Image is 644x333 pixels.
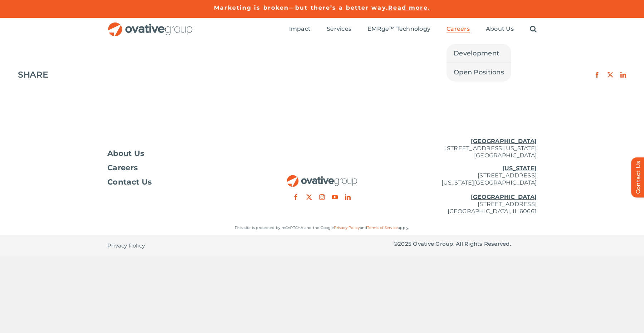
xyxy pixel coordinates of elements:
[394,138,537,159] p: [STREET_ADDRESS][US_STATE] [GEOGRAPHIC_DATA]
[454,67,504,77] span: Open Positions
[107,21,193,28] a: OG_Full_horizontal_RGB
[327,25,351,33] a: Services
[332,194,338,200] a: youtube
[107,235,250,256] nav: Footer - Privacy Policy
[107,164,250,171] a: Careers
[454,48,499,58] span: Development
[107,224,537,231] p: This site is protected by reCAPTCHA and the Google and apply.
[486,25,514,33] span: About Us
[107,150,145,157] span: About Us
[471,138,537,145] u: [GEOGRAPHIC_DATA]
[107,178,152,186] span: Contact Us
[471,194,537,200] u: [GEOGRAPHIC_DATA]
[107,235,145,256] a: Privacy Policy
[502,165,537,172] u: [US_STATE]
[447,44,511,63] a: Development
[107,242,145,249] span: Privacy Policy
[306,194,312,200] a: twitter
[319,194,325,200] a: instagram
[486,25,514,33] a: About Us
[107,150,250,186] nav: Footer Menu
[530,25,537,33] a: Search
[107,178,250,186] a: Contact Us
[293,194,299,200] a: facebook
[334,225,360,230] a: Privacy Policy
[214,4,388,11] a: Marketing is broken—but there’s a better way.
[107,164,138,171] span: Careers
[367,25,430,33] span: EMRge™ Technology
[398,240,411,247] span: 2025
[289,18,537,41] nav: Menu
[367,25,430,33] a: EMRge™ Technology
[367,225,398,230] a: Terms of Service
[18,70,48,80] h4: SHARE
[286,174,358,181] a: OG_Full_horizontal_RGB
[327,25,351,33] span: Services
[345,194,351,200] a: linkedin
[447,25,470,33] span: Careers
[447,25,470,33] a: Careers
[394,240,537,248] p: © Ovative Group. All Rights Reserved.
[289,25,311,33] span: Impact
[289,25,311,33] a: Impact
[388,4,430,11] a: Read more.
[107,150,250,157] a: About Us
[394,165,537,215] p: [STREET_ADDRESS] [US_STATE][GEOGRAPHIC_DATA] [STREET_ADDRESS] [GEOGRAPHIC_DATA], IL 60661
[447,63,511,82] a: Open Positions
